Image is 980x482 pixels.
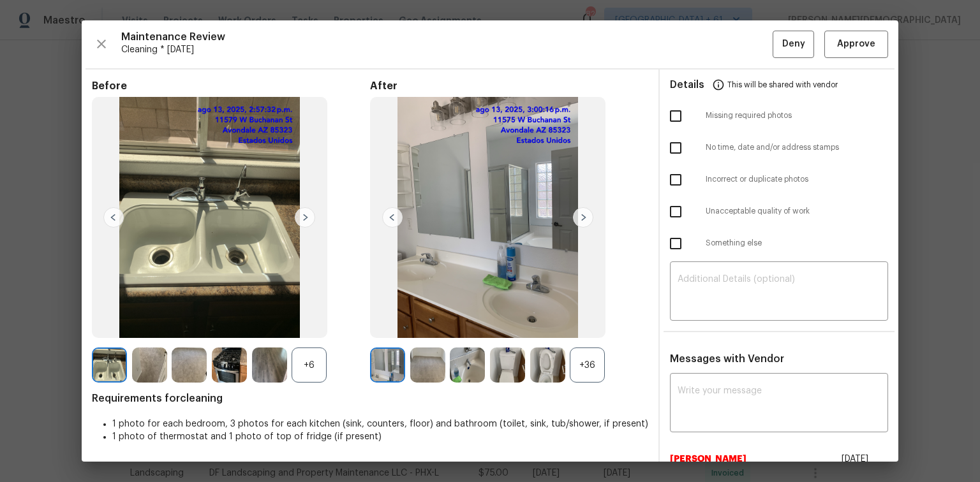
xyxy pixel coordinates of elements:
[660,164,898,196] div: Incorrect or duplicate photos
[706,110,888,121] span: Missing required photos
[670,453,836,478] span: [PERSON_NAME][DEMOGRAPHIC_DATA]
[660,100,898,132] div: Missing required photos
[706,238,888,249] span: Something else
[842,455,868,476] span: [DATE] 21:55
[837,36,875,52] span: Approve
[103,207,124,228] img: left-chevron-button-url
[706,142,888,153] span: No time, date and/or address stamps
[670,69,704,100] span: Details
[782,36,805,52] span: Deny
[660,132,898,164] div: No time, date and/or address stamps
[292,347,327,383] div: +6
[727,69,838,100] span: This will be shared with vendor
[382,207,403,228] img: left-chevron-button-url
[112,418,648,430] li: 1 photo for each bedroom, 3 photos for each kitchen (sink, counters, floor) and bathroom (toilet,...
[773,31,814,58] button: Deny
[92,80,370,92] span: Before
[660,228,898,259] div: Something else
[670,354,784,364] span: Messages with Vendor
[706,206,888,217] span: Unacceptable quality of work
[92,392,648,405] span: Requirements for cleaning
[121,31,773,43] span: Maintenance Review
[295,207,315,228] img: right-chevron-button-url
[660,196,898,228] div: Unacceptable quality of work
[824,31,888,58] button: Approve
[573,207,593,228] img: right-chevron-button-url
[370,80,648,92] span: After
[570,347,605,383] div: +36
[112,430,648,443] li: 1 photo of thermostat and 1 photo of top of fridge (if present)
[121,43,773,56] span: Cleaning * [DATE]
[706,174,888,185] span: Incorrect or duplicate photos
